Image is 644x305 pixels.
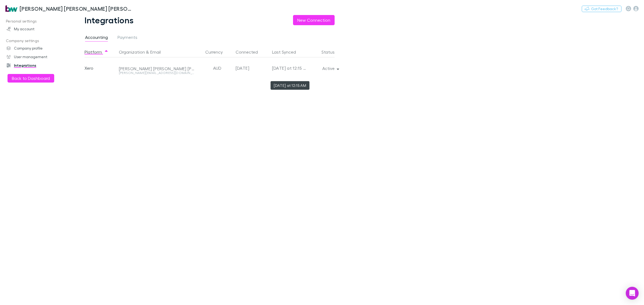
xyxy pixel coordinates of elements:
p: Personal settings [1,18,76,25]
div: [DATE] at 12:15 AM [272,57,306,79]
button: Platform [85,47,108,57]
button: Connected [236,47,264,57]
h1: Integrations [85,15,134,25]
div: & [119,47,199,57]
a: User management [1,53,76,61]
img: Brewster Walsh Waters Partners's Logo [5,5,17,12]
a: Company profile [1,44,76,53]
button: Back to Dashboard [8,74,54,83]
h3: [PERSON_NAME] [PERSON_NAME] [PERSON_NAME] Partners [20,5,133,12]
button: Email [150,47,161,57]
a: [PERSON_NAME] [PERSON_NAME] [PERSON_NAME] Partners [2,2,136,15]
div: [PERSON_NAME] [PERSON_NAME] [PERSON_NAME] Partners [119,66,196,71]
div: Open Intercom Messenger [626,287,639,300]
span: Accounting [85,35,108,42]
a: Integrations [1,61,76,70]
button: Last Synced [272,47,302,57]
span: Payments [118,35,137,42]
button: Got Feedback? [582,6,621,12]
button: Currency [205,47,229,57]
p: Company settings [1,38,76,44]
div: [DATE] [236,57,268,79]
button: Active [318,65,342,72]
button: Organization [119,47,145,57]
a: My account [1,25,76,33]
div: AUD [201,57,233,79]
div: [PERSON_NAME][EMAIL_ADDRESS][DOMAIN_NAME] [119,71,196,75]
button: New Connection [293,15,335,25]
button: Status [321,47,341,57]
div: Xero [85,57,117,79]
